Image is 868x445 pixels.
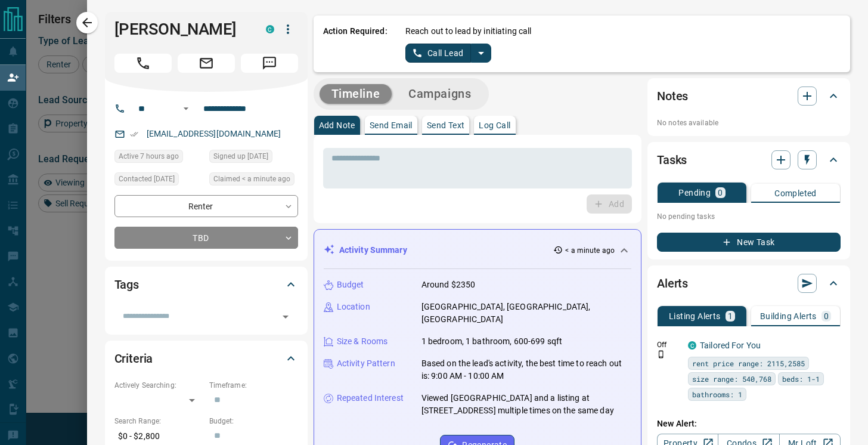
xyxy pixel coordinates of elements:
p: New Alert: [657,418,841,430]
svg: Email Verified [130,130,138,138]
h2: Notes [657,86,688,106]
div: Sun Oct 12 2025 [114,150,203,166]
p: Log Call [479,121,510,129]
p: Activity Summary [339,244,407,257]
a: [EMAIL_ADDRESS][DOMAIN_NAME] [147,129,281,138]
h2: Alerts [657,274,688,293]
p: Location [337,301,370,313]
div: Sun Oct 12 2025 [209,172,298,189]
p: Activity Pattern [337,357,395,370]
h1: [PERSON_NAME] [114,20,248,39]
span: Claimed < a minute ago [213,173,290,185]
span: Contacted [DATE] [119,173,175,185]
span: Active 7 hours ago [119,150,179,162]
div: condos.ca [688,341,696,350]
p: 1 bedroom, 1 bathroom, 600-699 sqft [421,335,563,348]
p: Actively Searching: [114,380,203,391]
p: Action Required: [323,25,387,63]
h2: Tasks [657,150,687,169]
svg: Push Notification Only [657,350,665,359]
p: Add Note [319,121,355,129]
p: Search Range: [114,416,203,427]
p: Around $2350 [421,279,476,291]
p: < a minute ago [565,245,615,256]
div: Tasks [657,146,841,174]
span: beds: 1-1 [782,373,820,385]
div: Criteria [114,344,298,373]
p: Budget: [209,416,298,427]
div: Renter [114,195,298,217]
div: TBD [114,227,298,249]
div: Mon Jul 25 2022 [114,172,203,189]
h2: Criteria [114,349,153,368]
p: Size & Rooms [337,335,388,348]
button: Call Lead [405,44,472,63]
button: Campaigns [396,84,483,104]
a: Tailored For You [700,341,761,350]
h2: Tags [114,275,139,294]
button: Timeline [320,84,392,104]
p: Timeframe: [209,380,298,391]
button: Open [179,101,193,116]
div: Fri Oct 08 2021 [209,150,298,166]
span: rent price range: 2115,2585 [692,357,805,369]
span: Email [178,54,235,73]
p: Off [657,339,681,350]
div: Notes [657,82,841,110]
div: Tags [114,270,298,299]
span: size range: 540,768 [692,373,771,385]
div: Alerts [657,269,841,298]
p: Repeated Interest [337,392,404,404]
p: [GEOGRAPHIC_DATA], [GEOGRAPHIC_DATA], [GEOGRAPHIC_DATA] [421,301,631,326]
div: Activity Summary< a minute ago [324,239,631,261]
span: Signed up [DATE] [213,150,268,162]
p: 0 [718,188,723,197]
p: Based on the lead's activity, the best time to reach out is: 9:00 AM - 10:00 AM [421,357,631,382]
p: Viewed [GEOGRAPHIC_DATA] and a listing at [STREET_ADDRESS] multiple times on the same day [421,392,631,417]
span: Message [241,54,298,73]
button: New Task [657,233,841,252]
p: Completed [774,189,817,197]
p: Send Email [370,121,413,129]
p: Building Alerts [760,312,817,320]
div: condos.ca [266,25,274,33]
p: Send Text [427,121,465,129]
p: 0 [824,312,829,320]
p: 1 [728,312,733,320]
p: No notes available [657,118,841,128]
button: Open [277,308,294,325]
p: Pending [678,188,711,197]
p: No pending tasks [657,208,841,225]
div: split button [405,44,492,63]
p: Listing Alerts [669,312,721,320]
p: Budget [337,279,364,291]
span: Call [114,54,172,73]
span: bathrooms: 1 [692,388,742,400]
p: Reach out to lead by initiating call [405,25,532,38]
